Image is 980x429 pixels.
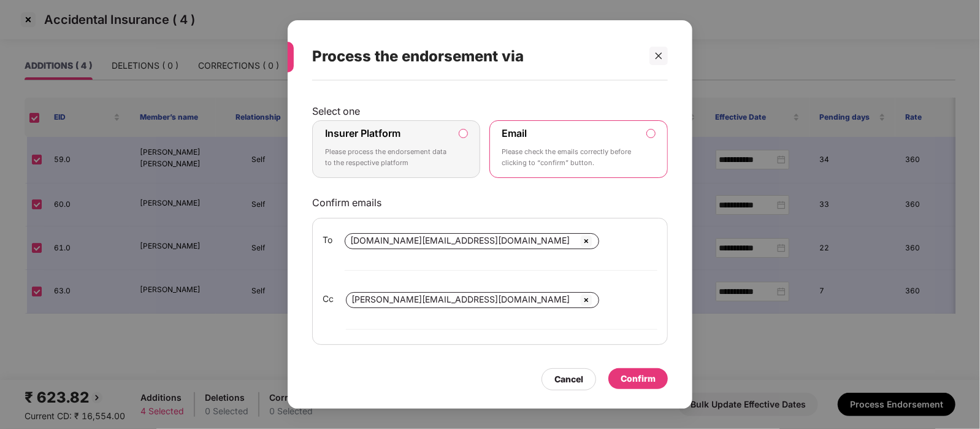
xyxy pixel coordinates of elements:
span: close [654,52,663,60]
p: Select one [312,105,668,117]
p: Please check the emails correctly before clicking to “confirm” button. [502,147,638,168]
label: Email [502,127,527,139]
div: Confirm [621,372,656,385]
p: Please process the endorsement data to the respective platform [325,147,450,168]
label: Insurer Platform [325,127,400,139]
img: svg+xml;base64,PHN2ZyBpZD0iQ3Jvc3MtMzJ4MzIiIHhtbG5zPSJodHRwOi8vd3d3LnczLm9yZy8yMDAwL3N2ZyIgd2lkdG... [579,293,594,307]
span: [DOMAIN_NAME][EMAIL_ADDRESS][DOMAIN_NAME] [350,235,570,245]
div: Cancel [554,373,583,386]
p: Confirm emails [312,196,668,209]
img: svg+xml;base64,PHN2ZyBpZD0iQ3Jvc3MtMzJ4MzIiIHhtbG5zPSJodHRwOi8vd3d3LnczLm9yZy8yMDAwL3N2ZyIgd2lkdG... [579,234,594,249]
input: Insurer PlatformPlease process the endorsement data to the respective platform [459,129,467,137]
span: [PERSON_NAME][EMAIL_ADDRESS][DOMAIN_NAME] [351,294,570,304]
span: To [323,233,332,247]
span: Cc [323,292,334,306]
div: Process the endorsement via [312,33,638,80]
input: EmailPlease check the emails correctly before clicking to “confirm” button. [647,129,655,137]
